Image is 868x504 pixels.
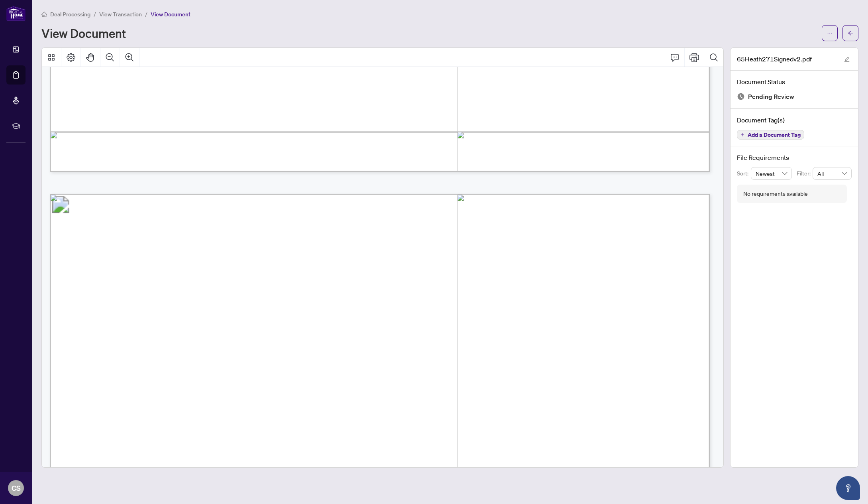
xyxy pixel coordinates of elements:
[740,133,744,137] span: plus
[836,476,860,500] button: Open asap
[99,11,142,18] span: View Transaction
[756,167,787,179] span: Newest
[13,13,19,19] img: logo_orange.svg
[41,12,47,17] span: home
[145,10,147,19] li: /
[79,46,86,53] img: tab_keywords_by_traffic_grey.svg
[737,115,852,125] h4: Document Tag(s)
[6,6,26,21] img: logo
[30,47,71,52] div: Domain Overview
[88,47,134,52] div: Keywords by Traffic
[12,482,21,494] span: CS
[22,46,28,53] img: tab_domain_overview_orange.svg
[94,10,96,19] li: /
[737,93,745,100] img: Document Status
[737,77,852,87] h4: Document Status
[748,91,794,102] span: Pending Review
[844,57,850,62] span: edit
[737,54,812,64] span: 65Heath271Signedv2.pdf
[743,189,808,198] div: No requirements available
[737,130,804,140] button: Add a Document Tag
[22,13,39,19] div: v 4.0.25
[50,11,90,18] span: Deal Processing
[41,27,126,39] h1: View Document
[797,169,813,178] p: Filter:
[151,11,190,18] span: View Document
[13,21,19,27] img: website_grey.svg
[848,30,853,36] span: arrow-left
[737,169,751,178] p: Sort:
[827,30,833,36] span: ellipsis
[817,167,847,179] span: All
[21,21,132,27] div: Domain: [PERSON_NAME][DOMAIN_NAME]
[737,153,852,162] h4: File Requirements
[748,132,801,138] span: Add a Document Tag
